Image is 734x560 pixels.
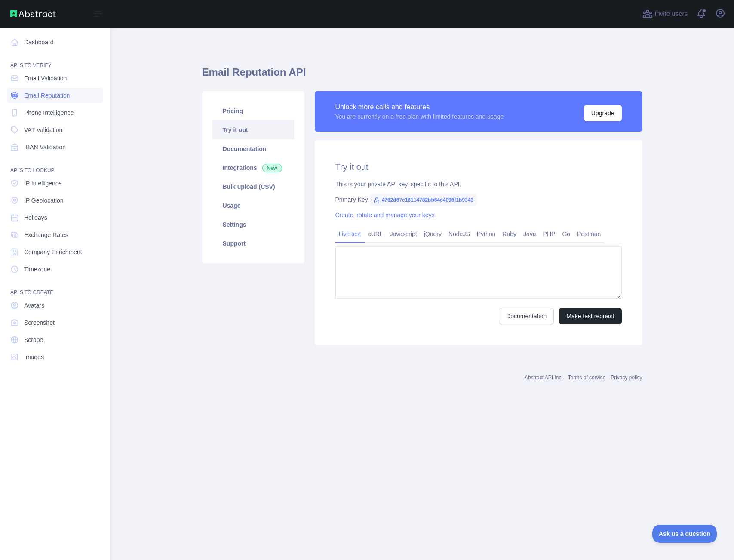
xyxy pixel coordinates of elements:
[654,9,688,19] span: Invite users
[7,193,103,208] a: IP Geolocation
[335,180,622,188] div: This is your private API key, specific to this API.
[212,215,294,234] a: Settings
[7,175,103,191] a: IP Intelligence
[370,194,477,206] span: 4762d67c16114782bb64c4096f1b9343
[559,308,621,324] button: Make test request
[611,375,642,381] a: Privacy policy
[262,164,282,172] span: New
[212,158,294,177] a: Integrations New
[24,318,55,327] span: Screenshot
[7,34,103,50] a: Dashboard
[7,332,103,348] a: Scrape
[7,298,103,313] a: Avatars
[335,112,504,121] div: You are currently on a free plan with limited features and usage
[421,227,445,241] a: jQuery
[641,7,689,21] button: Invite users
[335,195,622,204] div: Primary Key:
[24,196,64,205] span: IP Geolocation
[559,227,574,241] a: Go
[7,244,103,260] a: Company Enrichment
[445,227,473,241] a: NodeJS
[7,122,103,138] a: VAT Validation
[24,248,82,256] span: Company Enrichment
[499,227,520,241] a: Ruby
[24,91,70,100] span: Email Reputation
[473,227,499,241] a: Python
[212,120,294,139] a: Try it out
[7,279,103,296] div: API'S TO CREATE
[7,349,103,365] a: Images
[7,157,103,174] div: API'S TO LOOKUP
[7,262,103,277] a: Timezone
[568,375,605,381] a: Terms of service
[335,212,435,218] a: Create, rotate and manage your keys
[335,161,622,173] h2: Try it out
[212,177,294,196] a: Bulk upload (CSV)
[24,143,66,151] span: IBAN Validation
[24,353,44,361] span: Images
[335,227,365,241] a: Live test
[24,301,44,310] span: Avatars
[24,213,47,222] span: Holidays
[335,102,504,112] div: Unlock more calls and features
[7,227,103,243] a: Exchange Rates
[24,265,50,274] span: Timezone
[24,108,74,117] span: Phone Intelligence
[365,227,387,241] a: cURL
[212,102,294,120] a: Pricing
[24,74,67,83] span: Email Validation
[24,126,62,134] span: VAT Validation
[212,196,294,215] a: Usage
[7,71,103,86] a: Email Validation
[24,335,43,344] span: Scrape
[24,179,62,188] span: IP Intelligence
[520,227,540,241] a: Java
[7,52,103,69] div: API'S TO VERIFY
[7,105,103,120] a: Phone Intelligence
[7,315,103,330] a: Screenshot
[7,210,103,225] a: Holidays
[202,65,642,86] h1: Email Reputation API
[212,234,294,253] a: Support
[574,227,604,241] a: Postman
[7,88,103,103] a: Email Reputation
[10,10,56,17] img: Abstract API
[387,227,421,241] a: Javascript
[24,231,68,239] span: Exchange Rates
[7,139,103,155] a: IBAN Validation
[540,227,559,241] a: PHP
[584,105,622,121] button: Upgrade
[652,525,717,543] iframe: Help Scout Beacon - Open
[525,375,563,381] a: Abstract API Inc.
[212,139,294,158] a: Documentation
[499,308,554,324] a: Documentation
